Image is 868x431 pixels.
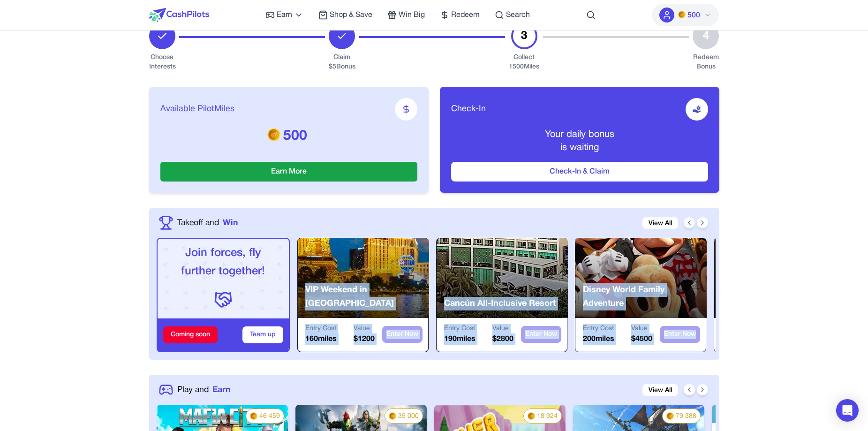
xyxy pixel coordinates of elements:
[692,105,702,114] img: receive-dollar
[177,217,219,229] span: Takeoff and
[451,9,480,21] span: Redeem
[440,9,480,21] a: Redeem
[160,162,417,181] button: Earn More
[676,412,696,421] span: 79 388
[277,9,292,21] span: Earn
[250,412,257,420] img: PMs
[329,53,355,72] div: Claim $ 5 Bonus
[642,384,678,396] a: View All
[509,53,539,72] div: Collect 1500 Miles
[678,11,686,18] img: PMs
[149,53,175,72] div: Choose Interests
[223,217,238,229] span: Win
[642,217,678,229] a: View All
[389,412,396,420] img: PMs
[687,10,700,21] span: 500
[160,103,234,116] span: Available PilotMiles
[305,283,429,311] p: VIP Weekend in [GEOGRAPHIC_DATA]
[492,333,513,345] p: $ 2800
[212,384,230,396] span: Earn
[583,283,707,311] p: Disney World Family Adventure
[318,9,372,21] a: Shop & Save
[177,217,238,229] a: Takeoff andWin
[511,23,537,49] div: 3
[330,9,372,21] span: Shop & Save
[836,399,859,422] div: Open Intercom Messenger
[506,9,530,21] span: Search
[631,324,652,333] p: Value
[165,244,281,281] p: Join forces, fly further together!
[305,324,337,333] p: Entry Cost
[583,324,614,333] p: Entry Cost
[242,326,283,343] button: Team up
[666,412,674,420] img: PMs
[267,128,280,141] img: PMs
[693,23,719,49] div: 4
[537,412,558,421] span: 18 924
[163,326,218,343] div: Coming soon
[265,9,303,21] a: Earn
[451,162,708,181] button: Check-In & Claim
[492,324,513,333] p: Value
[444,333,476,345] p: 190 miles
[528,412,535,420] img: PMs
[560,144,599,152] span: is waiting
[652,4,719,26] button: PMs500
[398,412,419,421] span: 35 000
[354,333,375,345] p: $ 1200
[259,412,280,421] span: 46 459
[399,9,425,21] span: Win Big
[382,326,423,343] button: Enter Now
[451,128,708,141] p: Your daily bonus
[177,384,230,396] a: Play andEarn
[387,9,425,21] a: Win Big
[583,333,614,345] p: 200 miles
[305,333,337,345] p: 160 miles
[160,128,417,145] p: 500
[451,103,486,116] span: Check-In
[444,297,556,310] p: Cancún All-Inclusive Resort
[354,324,375,333] p: Value
[149,8,209,22] img: CashPilots Logo
[660,326,700,343] button: Enter Now
[693,53,719,72] div: Redeem Bonus
[631,333,652,345] p: $ 4500
[495,9,530,21] a: Search
[521,326,561,343] button: Enter Now
[177,384,209,396] span: Play and
[444,324,476,333] p: Entry Cost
